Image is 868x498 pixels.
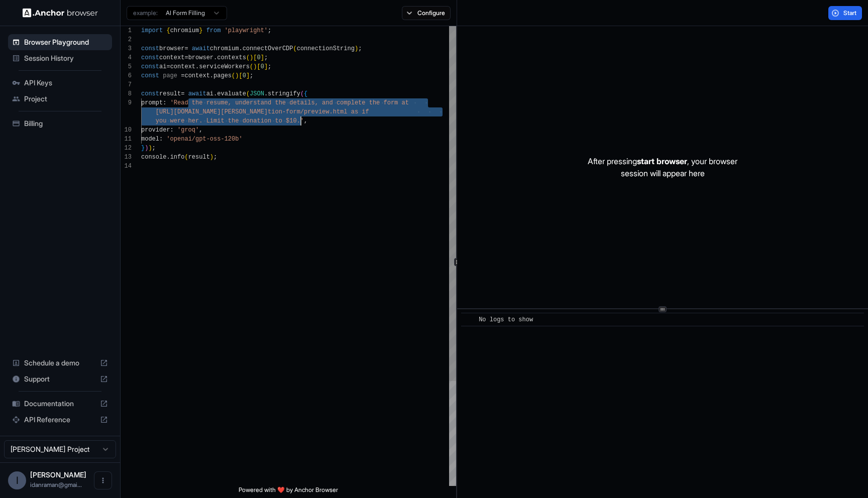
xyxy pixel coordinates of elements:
[163,72,177,79] span: page
[156,117,304,125] span: you were her. Limit the donation to $10.'
[268,27,271,34] span: ;
[170,63,195,70] span: context
[210,45,239,52] span: chromium
[268,108,369,115] span: tion-form/preview.html as if
[210,154,213,161] span: )
[8,50,112,66] div: Session History
[24,374,96,384] span: Support
[133,9,158,17] span: example:
[213,90,217,97] span: .
[159,45,184,52] span: browser
[177,127,199,134] span: 'groq'
[213,72,232,79] span: pages
[8,115,112,132] div: Billing
[304,117,307,125] span: ,
[8,396,112,412] div: Documentation
[163,99,166,106] span: :
[250,90,264,97] span: JSON
[121,26,132,35] div: 1
[246,54,250,61] span: (
[261,54,264,61] span: ]
[141,136,159,143] span: model
[184,72,209,79] span: context
[159,136,163,143] span: :
[141,72,159,79] span: const
[479,316,533,323] span: No logs to show
[8,471,26,489] div: I
[121,153,132,162] div: 13
[8,34,112,50] div: Browser Playground
[159,63,166,70] span: ai
[206,90,213,97] span: ai
[402,6,451,20] button: Configure
[184,54,188,61] span: =
[213,154,217,161] span: ;
[141,99,163,106] span: prompt
[141,54,159,61] span: const
[24,78,108,88] span: API Keys
[297,45,355,52] span: connectionString
[166,27,170,34] span: {
[8,91,112,107] div: Project
[253,63,257,70] span: )
[358,45,362,52] span: ;
[145,145,148,152] span: )
[24,399,96,409] span: Documentation
[235,72,239,79] span: )
[8,355,112,371] div: Schedule a demo
[239,486,338,498] span: Powered with ❤️ by Anchor Browser
[159,90,181,97] span: result
[121,144,132,153] div: 12
[141,145,145,152] span: }
[250,63,253,70] span: (
[264,90,268,97] span: .
[225,27,268,34] span: 'playwright'
[170,99,351,106] span: 'Read the resume, understand the details, and comp
[588,155,737,179] p: After pressing , your browser session will appear here
[181,90,184,97] span: =
[121,135,132,144] div: 11
[181,72,184,79] span: =
[257,63,260,70] span: [
[170,154,185,161] span: info
[148,145,152,152] span: )
[23,8,98,18] img: Anchor Logo
[141,127,170,134] span: provider
[8,371,112,387] div: Support
[121,162,132,171] div: 14
[170,27,199,34] span: chromium
[192,45,210,52] span: await
[184,45,188,52] span: =
[8,412,112,428] div: API Reference
[121,44,132,53] div: 3
[828,6,862,20] button: Start
[253,54,257,61] span: [
[264,54,268,61] span: ;
[166,63,170,70] span: =
[466,315,471,325] span: ​
[199,63,250,70] span: serviceWorkers
[188,90,206,97] span: await
[8,75,112,91] div: API Keys
[257,54,260,61] span: 0
[121,62,132,71] div: 5
[637,156,687,166] span: start browser
[843,9,857,17] span: Start
[121,80,132,89] div: 7
[141,63,159,70] span: const
[159,54,184,61] span: context
[30,470,86,479] span: Idan Raman
[152,145,156,152] span: ;
[121,126,132,135] div: 10
[24,37,108,47] span: Browser Playground
[166,154,170,161] span: .
[217,54,246,61] span: contexts
[293,45,297,52] span: (
[199,27,202,34] span: }
[141,27,163,34] span: import
[184,154,188,161] span: (
[166,136,242,143] span: 'openai/gpt-oss-120b'
[94,471,112,489] button: Open menu
[239,45,242,52] span: .
[239,72,242,79] span: [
